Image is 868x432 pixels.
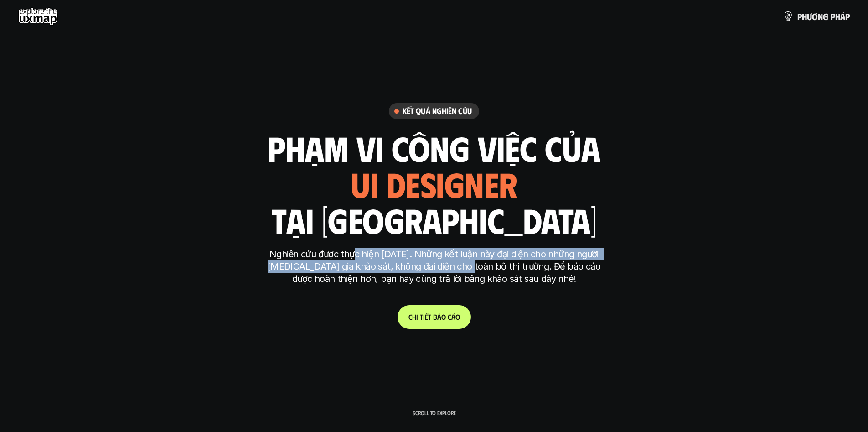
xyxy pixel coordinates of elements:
span: o [455,312,460,321]
span: c [448,312,451,321]
span: h [802,11,807,21]
p: Nghiên cứu được thực hiện [DATE]. Những kết luận này đại diện cho những người [MEDICAL_DATA] gia ... [263,248,605,285]
span: o [441,312,446,321]
h1: tại [GEOGRAPHIC_DATA] [272,201,597,239]
p: Scroll to explore [413,410,456,416]
h1: phạm vi công việc của [268,129,600,167]
a: phươngpháp [783,7,850,26]
span: p [831,11,835,21]
span: ơ [812,11,818,21]
span: h [835,11,840,21]
span: h [412,312,416,321]
span: p [797,11,802,21]
span: i [416,312,418,321]
span: b [433,312,437,321]
span: á [840,11,845,21]
span: t [428,312,431,321]
span: ư [807,11,812,21]
span: i [423,312,425,321]
span: p [845,11,850,21]
span: á [451,312,455,321]
a: Chitiếtbáocáo [398,305,471,329]
span: t [420,312,423,321]
span: C [408,312,412,321]
span: ế [425,312,428,321]
span: á [437,312,441,321]
h6: Kết quả nghiên cứu [403,106,472,116]
span: n [818,11,823,21]
span: g [823,11,828,21]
